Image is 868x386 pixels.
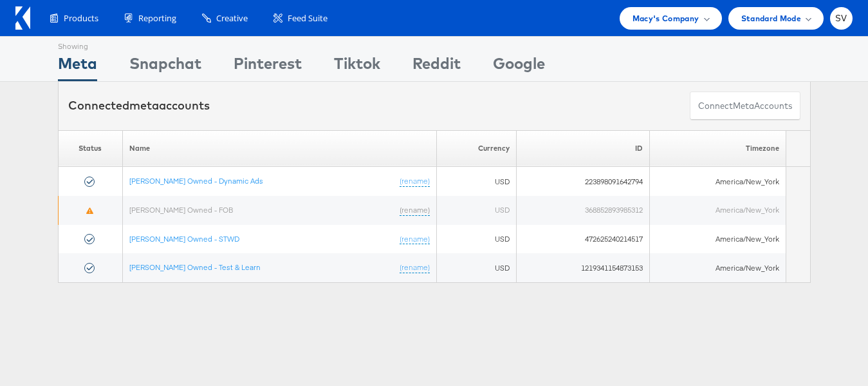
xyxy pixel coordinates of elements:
[58,52,97,81] div: Meta
[234,52,302,81] div: Pinterest
[68,97,210,114] div: Connected accounts
[650,196,786,225] td: America/New_York
[517,167,650,196] td: 223898091642794
[835,14,847,23] span: SV
[517,196,650,225] td: 368852893985312
[400,262,430,273] a: (rename)
[437,225,517,254] td: USD
[123,130,437,167] th: Name
[650,253,786,282] td: America/New_York
[129,98,159,113] span: meta
[741,12,801,25] span: Standard Mode
[129,205,233,215] a: [PERSON_NAME] Owned - FOB
[129,52,201,81] div: Snapchat
[517,253,650,282] td: 1219341154873153
[650,167,786,196] td: America/New_York
[650,130,786,167] th: Timezone
[216,12,248,24] span: Creative
[437,167,517,196] td: USD
[64,12,98,24] span: Products
[437,130,517,167] th: Currency
[58,130,123,167] th: Status
[400,205,430,216] a: (rename)
[690,92,800,121] button: ConnectmetaAccounts
[650,225,786,254] td: America/New_York
[129,262,261,272] a: [PERSON_NAME] Owned - Test & Learn
[288,12,328,24] span: Feed Suite
[58,37,97,52] div: Showing
[138,12,176,24] span: Reporting
[437,196,517,225] td: USD
[493,52,545,81] div: Google
[400,234,430,245] a: (rename)
[412,52,461,81] div: Reddit
[733,100,754,112] span: meta
[400,176,430,187] a: (rename)
[334,52,380,81] div: Tiktok
[437,253,517,282] td: USD
[633,12,699,25] span: Macy's Company
[129,176,263,186] a: [PERSON_NAME] Owned - Dynamic Ads
[517,130,650,167] th: ID
[129,234,239,244] a: [PERSON_NAME] Owned - STWD
[517,225,650,254] td: 472625240214517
